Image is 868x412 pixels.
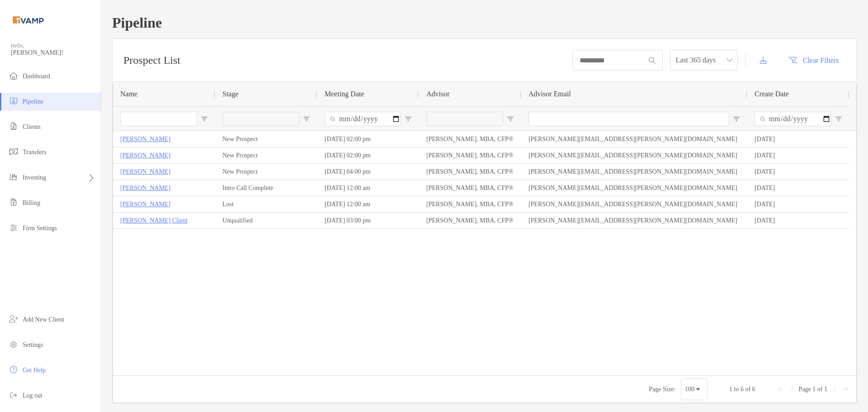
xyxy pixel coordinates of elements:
[215,180,317,196] div: Intro Call Complete
[23,123,41,130] span: Clients
[419,147,521,163] div: [PERSON_NAME], MBA, CFP®
[528,112,729,126] input: Advisor Email Filter Input
[745,386,750,393] span: of
[507,115,514,123] button: Open Filter Menu
[817,386,823,393] span: of
[649,57,656,64] img: input icon
[8,313,19,324] img: add_new_client icon
[317,147,419,163] div: [DATE] 02:00 pm
[325,90,364,98] span: Meeting Date
[201,115,208,123] button: Open Filter Menu
[120,112,197,126] input: Name Filter Input
[112,14,857,31] h1: Pipeline
[747,180,849,196] div: [DATE]
[781,50,846,70] button: Clear Filters
[675,50,732,70] span: Last 365 days
[831,386,838,393] div: Next Page
[23,174,46,181] span: Investing
[521,180,747,196] div: [PERSON_NAME][EMAIL_ADDRESS][PERSON_NAME][DOMAIN_NAME]
[835,115,842,123] button: Open Filter Menu
[747,164,849,180] div: [DATE]
[528,90,571,98] span: Advisor Email
[734,386,739,393] span: to
[23,341,43,348] span: Settings
[8,121,19,132] img: clients icon
[419,196,521,212] div: [PERSON_NAME], MBA, CFP®
[8,197,19,208] img: billing icon
[777,386,784,393] div: First Page
[419,164,521,180] div: [PERSON_NAME], MBA, CFP®
[426,90,450,98] span: Advisor
[747,196,849,212] div: [DATE]
[23,367,46,374] span: Get Help
[123,54,180,66] h3: Prospect List
[215,131,317,147] div: New Prospect
[120,90,137,98] span: Name
[23,199,40,206] span: Billing
[747,131,849,147] div: [DATE]
[8,70,19,81] img: dashboard icon
[120,150,170,161] a: [PERSON_NAME]
[733,115,740,123] button: Open Filter Menu
[685,386,694,393] div: 100
[681,379,708,400] div: Page Size
[8,364,19,375] img: get-help icon
[215,196,317,212] div: Lost
[23,149,46,156] span: Transfers
[325,112,401,126] input: Meeting Date Filter Input
[23,316,64,323] span: Add New Client
[317,164,419,180] div: [DATE] 04:00 pm
[23,392,42,399] span: Log out
[8,222,19,233] img: firm-settings icon
[812,386,816,393] span: 1
[317,131,419,147] div: [DATE] 02:00 pm
[842,386,849,393] div: Last Page
[419,131,521,147] div: [PERSON_NAME], MBA, CFP®
[521,147,747,163] div: [PERSON_NAME][EMAIL_ADDRESS][PERSON_NAME][DOMAIN_NAME]
[8,339,19,350] img: settings icon
[8,389,19,400] img: logout icon
[747,213,849,228] div: [DATE]
[788,386,795,393] div: Previous Page
[11,49,95,57] span: [PERSON_NAME]!
[23,98,43,105] span: Pipeline
[120,215,188,226] a: [PERSON_NAME] Client
[8,95,19,106] img: pipeline icon
[120,199,170,210] a: [PERSON_NAME]
[317,180,419,196] div: [DATE] 12:00 am
[755,90,789,98] span: Create Date
[8,146,19,157] img: transfers icon
[317,196,419,212] div: [DATE] 12:00 am
[215,213,317,228] div: Unqualified
[824,386,827,393] span: 1
[521,196,747,212] div: [PERSON_NAME][EMAIL_ADDRESS][PERSON_NAME][DOMAIN_NAME]
[8,171,19,182] img: investing icon
[752,386,755,393] span: 6
[521,131,747,147] div: [PERSON_NAME][EMAIL_ADDRESS][PERSON_NAME][DOMAIN_NAME]
[755,112,831,126] input: Create Date Filter Input
[419,213,521,228] div: [PERSON_NAME], MBA, CFP®
[799,386,811,393] span: Page
[419,180,521,196] div: [PERSON_NAME], MBA, CFP®
[222,90,239,98] span: Stage
[521,213,747,228] div: [PERSON_NAME][EMAIL_ADDRESS][PERSON_NAME][DOMAIN_NAME]
[215,147,317,163] div: New Prospect
[521,164,747,180] div: [PERSON_NAME][EMAIL_ADDRESS][PERSON_NAME][DOMAIN_NAME]
[23,225,57,232] span: Firm Settings
[23,73,50,80] span: Dashboard
[317,213,419,228] div: [DATE] 03:00 pm
[303,115,310,123] button: Open Filter Menu
[120,166,170,177] a: [PERSON_NAME]
[747,147,849,163] div: [DATE]
[215,164,317,180] div: New Prospect
[729,386,732,393] span: 1
[405,115,412,123] button: Open Filter Menu
[120,182,170,194] a: [PERSON_NAME]
[120,133,170,145] p: [PERSON_NAME]
[649,386,675,393] div: Page Size:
